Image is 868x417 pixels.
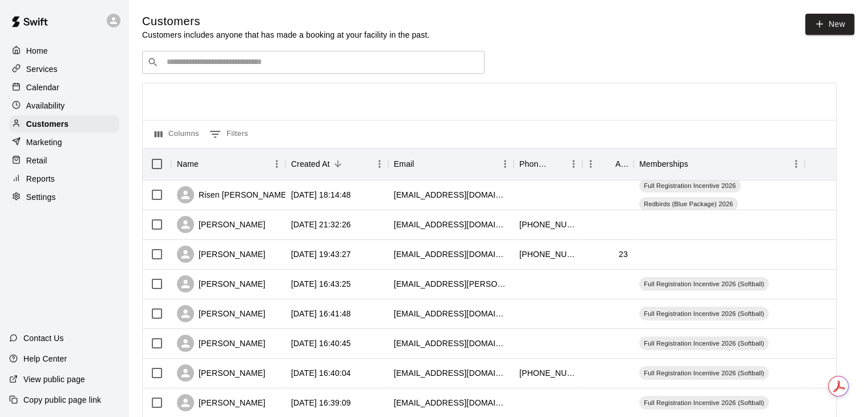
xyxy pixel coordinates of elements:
[639,277,769,291] div: Full Registration Incentive 2026 (Softball)
[394,148,414,180] div: Email
[23,332,64,344] p: Contact Us
[152,125,202,143] button: Select columns
[639,197,738,211] div: Redbirds (Blue Package) 2026
[291,308,351,319] div: 2025-08-28 16:41:48
[615,148,628,180] div: Age
[639,366,769,380] div: Full Registration Incentive 2026 (Softball)
[23,394,101,406] p: Copy public page link
[285,148,388,180] div: Created At
[619,248,628,260] div: 23
[177,186,289,203] div: Risen [PERSON_NAME]
[805,14,854,35] a: New
[9,97,119,114] a: Availability
[177,148,199,180] div: Name
[519,248,576,260] div: +13142586267
[23,353,67,364] p: Help Center
[688,156,704,172] button: Sort
[291,338,351,349] div: 2025-08-28 16:40:45
[639,396,769,410] div: Full Registration Incentive 2026 (Softball)
[291,189,351,201] div: 2025-09-07 18:14:48
[394,278,508,290] div: pat.mcnally@gmail.com
[9,115,119,133] a: Customers
[414,156,430,172] button: Sort
[371,155,388,173] button: Menu
[9,42,119,59] a: Home
[633,148,805,180] div: Memberships
[639,398,769,407] span: Full Registration Incentive 2026 (Softball)
[639,336,769,350] div: Full Registration Incentive 2026 (Softball)
[394,338,508,349] div: amilsark@gmail.com
[291,148,330,180] div: Created At
[26,191,56,203] p: Settings
[291,219,351,230] div: 2025-09-04 21:32:26
[177,394,265,411] div: [PERSON_NAME]
[639,339,769,348] span: Full Registration Incentive 2026 (Softball)
[177,275,265,292] div: [PERSON_NAME]
[268,155,285,173] button: Menu
[496,155,514,173] button: Menu
[23,374,85,385] p: View public page
[394,308,508,319] div: ksansone16@gmail.com
[9,152,119,169] a: Retail
[142,14,430,29] h5: Customers
[177,216,265,233] div: [PERSON_NAME]
[291,397,351,408] div: 2025-08-28 16:39:09
[9,189,119,206] a: Settings
[26,137,62,148] p: Marketing
[514,148,582,180] div: Phone Number
[207,125,251,143] button: Show filters
[639,307,769,320] div: Full Registration Incentive 2026 (Softball)
[142,51,485,74] div: Search customers by name or email
[26,100,65,111] p: Availability
[199,156,215,172] button: Sort
[639,179,741,193] div: Full Registration Incentive 2026
[9,170,119,187] a: Reports
[26,63,58,75] p: Services
[291,248,351,260] div: 2025-09-03 19:43:27
[9,134,119,151] div: Marketing
[639,199,738,209] span: Redbirds (Blue Package) 2026
[599,156,615,172] button: Sort
[330,156,346,172] button: Sort
[142,29,430,41] p: Customers includes anyone that has made a booking at your facility in the past.
[519,219,576,230] div: +13143247744
[177,364,265,382] div: [PERSON_NAME]
[388,148,514,180] div: Email
[171,148,285,180] div: Name
[26,82,59,93] p: Calendar
[788,155,805,173] button: Menu
[639,148,688,180] div: Memberships
[9,79,119,96] a: Calendar
[394,189,508,201] div: bobbycremins@gmail.com
[9,61,119,78] a: Services
[639,368,769,378] span: Full Registration Incentive 2026 (Softball)
[394,248,508,260] div: kennethdamper@att.net
[565,155,582,173] button: Menu
[519,367,576,379] div: +16123275550
[519,148,549,180] div: Phone Number
[177,246,265,263] div: [PERSON_NAME]
[394,397,508,408] div: mattmahn@gmail.com
[26,155,47,166] p: Retail
[291,278,351,290] div: 2025-08-28 16:43:25
[582,148,633,180] div: Age
[639,279,769,288] span: Full Registration Incentive 2026 (Softball)
[291,367,351,379] div: 2025-08-28 16:40:04
[26,118,68,130] p: Customers
[639,181,741,190] span: Full Registration Incentive 2026
[394,367,508,379] div: l_patronas@yahoo.com
[639,309,769,318] span: Full Registration Incentive 2026 (Softball)
[177,335,265,352] div: [PERSON_NAME]
[582,155,599,173] button: Menu
[26,45,48,57] p: Home
[549,156,565,172] button: Sort
[177,305,265,322] div: [PERSON_NAME]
